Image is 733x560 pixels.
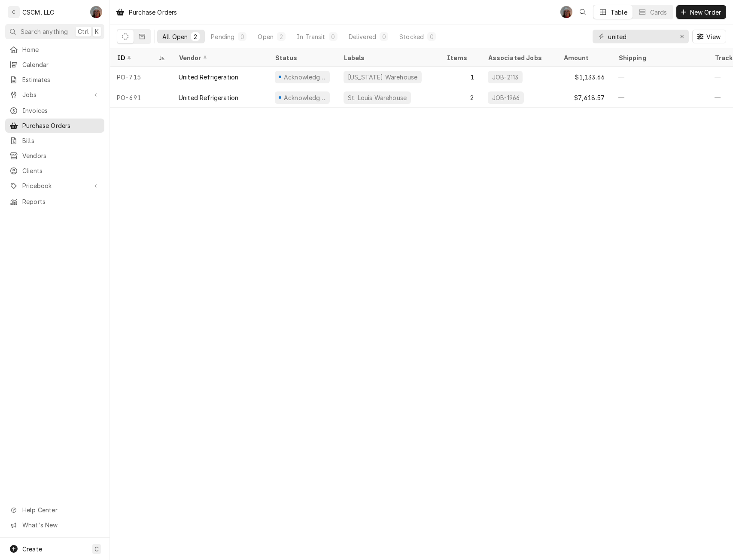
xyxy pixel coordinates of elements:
div: Open [258,32,274,41]
div: Shipping [618,53,701,62]
div: 0 [429,32,434,41]
button: Erase input [675,30,689,43]
div: PO-691 [110,87,172,108]
span: C [94,545,99,554]
div: Delivered [349,32,376,41]
div: Dena Vecchetti's Avatar [560,6,572,18]
div: Amount [563,53,603,62]
span: Pricebook [22,181,87,190]
div: Acknowledged [283,93,326,102]
div: Acknowledged [283,73,326,82]
span: New Order [688,8,723,17]
div: DV [90,6,102,18]
button: Open search [576,5,590,19]
span: Bills [22,136,100,145]
div: United Refrigeration [179,93,238,102]
span: Vendors [22,151,100,160]
a: Go to Pricebook [5,179,104,193]
div: In Transit [297,32,325,41]
div: JOB-2113 [491,73,519,82]
a: Home [5,43,104,57]
span: Estimates [22,75,100,84]
span: What's New [22,520,99,530]
div: Table [611,8,627,17]
a: Bills [5,134,104,148]
span: Purchase Orders [22,121,100,130]
span: Calendar [22,60,100,69]
div: 2 [440,87,481,108]
div: Stocked [399,32,424,41]
span: Invoices [22,106,100,115]
div: $7,618.57 [557,87,611,108]
div: Dena Vecchetti's Avatar [90,6,102,18]
span: Ctrl [78,27,89,36]
div: Labels [344,53,433,62]
a: Invoices [5,103,104,118]
div: DV [560,6,572,18]
div: — [611,67,708,87]
a: Purchase Orders [5,119,104,133]
div: St. Louis Warehouse [347,93,408,102]
div: 2 [193,32,198,41]
input: Keyword search [608,30,672,43]
div: 1 [440,67,481,87]
div: Cards [650,8,667,17]
div: 0 [331,32,336,41]
div: 0 [381,32,386,41]
button: View [692,30,726,43]
a: Estimates [5,73,104,87]
a: Vendors [5,149,104,163]
a: Go to What's New [5,518,104,532]
span: Help Center [22,505,99,514]
div: Associated Jobs [488,53,550,62]
div: PO-715 [110,67,172,87]
button: Search anythingCtrlK [5,24,104,39]
div: — [611,87,708,108]
div: Status [275,53,328,62]
span: K [95,27,99,36]
a: Calendar [5,58,104,72]
div: JOB-1966 [491,93,520,102]
div: Items [447,53,472,62]
button: New Order [676,5,726,19]
span: Create [22,545,42,553]
div: $1,133.66 [557,67,611,87]
a: Clients [5,164,104,178]
span: Home [22,45,100,54]
span: Jobs [22,90,87,99]
a: Reports [5,195,104,209]
a: Go to Help Center [5,503,104,517]
div: ID [117,53,156,62]
div: 2 [279,32,284,41]
span: Clients [22,166,100,175]
a: Go to Jobs [5,88,104,102]
div: Pending [211,32,234,41]
div: 0 [240,32,245,41]
div: All Open [162,32,188,41]
div: Vendor [179,53,259,62]
div: [US_STATE] Warehouse [347,73,418,82]
div: C [8,6,20,18]
div: United Refrigeration [179,73,238,82]
span: View [705,32,722,41]
span: Reports [22,197,100,206]
span: Search anything [21,27,68,36]
div: CSCM, LLC [22,8,54,17]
